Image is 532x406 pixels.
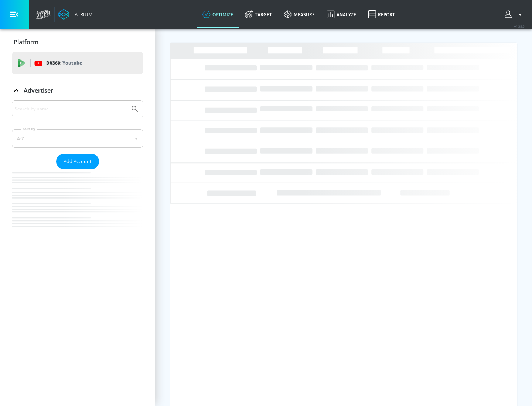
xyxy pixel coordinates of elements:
[278,1,321,28] a: measure
[21,127,37,131] label: Sort By
[12,129,143,148] div: A-Z
[12,80,143,101] div: Advertiser
[12,100,143,241] div: Advertiser
[72,11,93,18] div: Atrium
[321,1,362,28] a: Analyze
[58,9,93,20] a: Atrium
[56,154,99,169] button: Add Account
[12,32,143,52] div: Platform
[12,52,143,74] div: DV360: Youtube
[14,38,38,46] p: Platform
[197,1,239,28] a: optimize
[64,157,92,166] span: Add Account
[15,104,127,114] input: Search by name
[46,59,82,67] p: DV360:
[12,169,143,241] nav: list of Advertiser
[24,86,53,94] p: Advertiser
[239,1,278,28] a: Target
[514,24,525,28] span: v 4.28.0
[62,59,82,67] p: Youtube
[362,1,401,28] a: Report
